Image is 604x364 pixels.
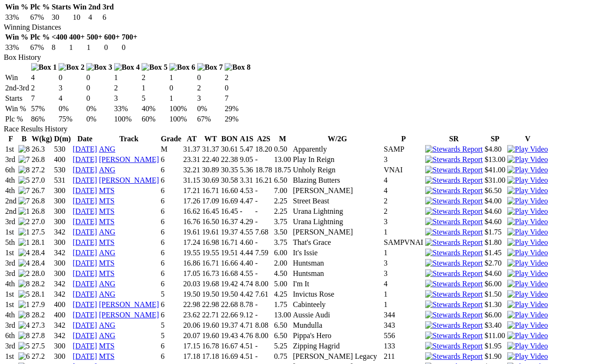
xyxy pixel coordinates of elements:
[169,104,196,113] td: 100%
[274,165,292,175] td: 18.75
[197,63,223,72] img: Box 7
[51,32,67,42] th: <400
[142,63,168,72] img: Box 5
[239,196,253,206] td: 4.47
[5,2,29,12] th: Win %
[18,197,30,205] img: 7
[183,186,201,195] td: 17.21
[88,13,101,22] td: 4
[183,155,201,164] td: 23.31
[31,155,53,164] td: 26.8
[507,290,548,298] a: View replay
[54,145,72,154] td: 530
[169,114,196,124] td: 100%
[5,73,30,82] td: Win
[274,186,292,195] td: 7.00
[507,259,548,267] a: View replay
[201,196,219,206] td: 17.09
[425,332,483,340] img: Stewards Report
[99,249,116,257] a: ANG
[18,342,30,350] img: 5
[114,104,141,113] td: 33%
[99,238,115,246] a: MTS
[255,196,273,206] td: -
[507,311,548,319] a: View replay
[4,23,600,32] div: Winning Distances
[239,186,253,195] td: 4.53
[507,197,548,205] a: View replay
[31,196,53,206] td: 26.8
[507,280,548,288] img: Play Video
[104,43,120,52] td: 0
[425,290,483,299] img: Stewards Report
[507,290,548,299] img: Play Video
[99,290,116,298] a: ANG
[99,145,116,153] a: ANG
[507,186,548,195] img: Play Video
[114,73,141,82] td: 1
[104,32,120,42] th: 600+
[425,259,483,267] img: Stewards Report
[255,176,273,185] td: 16.21
[201,176,219,185] td: 30.69
[30,43,50,52] td: 67%
[18,321,30,330] img: 4
[86,43,103,52] td: 1
[99,269,115,277] a: MTS
[425,218,483,226] img: Stewards Report
[18,166,30,174] img: 8
[484,165,506,175] td: $41.00
[99,166,116,174] a: ANG
[183,165,201,175] td: 32.21
[293,176,382,185] td: Blazing Butters
[201,165,219,175] td: 30.89
[141,114,168,124] td: 60%
[425,145,483,154] img: Stewards Report
[507,166,548,174] a: View replay
[99,332,116,340] a: ANG
[383,176,424,185] td: 4
[99,300,159,308] a: [PERSON_NAME]
[72,134,98,144] th: Date
[73,311,97,319] a: [DATE]
[73,300,97,308] a: [DATE]
[114,63,140,72] img: Box 4
[30,13,50,22] td: 67%
[239,145,253,154] td: 5.47
[51,13,71,22] td: 30
[18,259,30,267] img: 4
[507,228,548,236] a: View replay
[73,352,97,360] a: [DATE]
[383,155,424,164] td: 3
[114,94,141,103] td: 3
[425,155,483,164] img: Stewards Report
[18,280,30,288] img: 8
[54,186,72,195] td: 300
[58,114,85,124] td: 75%
[73,228,97,236] a: [DATE]
[484,155,506,164] td: $13.00
[86,94,113,103] td: 0
[72,13,87,22] td: 10
[201,134,219,144] th: WT
[239,165,253,175] td: 5.36
[5,165,17,175] td: 6th
[18,352,30,361] img: 6
[73,280,97,288] a: [DATE]
[18,176,30,185] img: 5
[72,2,87,12] th: Win
[99,311,159,319] a: [PERSON_NAME]
[30,2,50,12] th: Plc %
[293,165,382,175] td: Unholy Reign
[86,104,113,113] td: 0%
[102,2,114,12] th: 3rd
[18,300,30,309] img: 1
[425,311,483,319] img: Stewards Report
[220,155,238,164] td: 22.38
[73,342,97,350] a: [DATE]
[69,32,85,42] th: 400+
[274,155,292,164] td: 13.00
[197,83,224,93] td: 2
[141,94,168,103] td: 5
[507,249,548,257] a: View replay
